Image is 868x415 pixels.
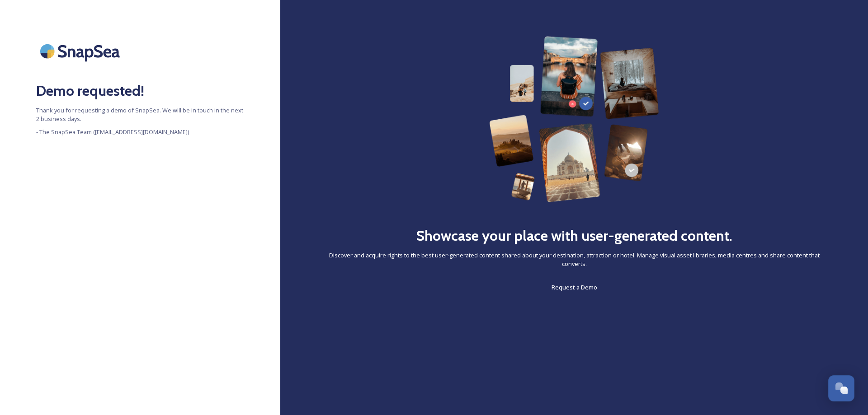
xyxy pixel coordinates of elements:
[316,251,832,268] span: Discover and acquire rights to the best user-generated content shared about your destination, att...
[36,36,127,66] img: SnapSea Logo
[416,225,732,247] h2: Showcase your place with user-generated content.
[36,106,244,123] span: Thank you for requesting a demo of SnapSea. We will be in touch in the next 2 business days.
[552,283,597,291] span: Request a Demo
[552,282,597,293] a: Request a Demo
[36,128,244,136] span: - The SnapSea Team ([EMAIL_ADDRESS][DOMAIN_NAME])
[489,36,659,202] img: 63b42ca75bacad526042e722_Group%20154-p-800.png
[828,375,854,401] button: Open Chat
[36,80,244,102] h2: Demo requested!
